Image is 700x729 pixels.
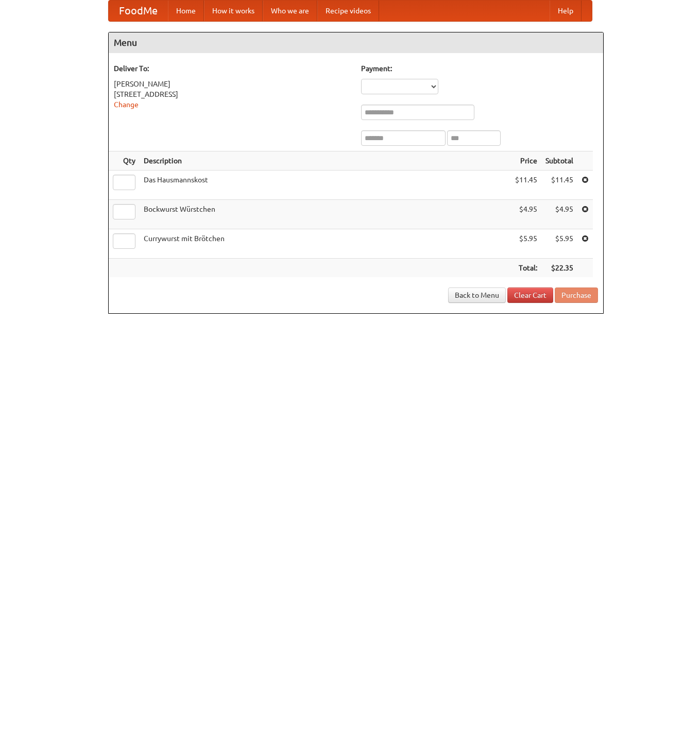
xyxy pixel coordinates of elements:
[511,200,541,229] td: $4.95
[511,259,541,278] th: Total:
[511,171,541,200] td: $11.45
[555,287,598,303] button: Purchase
[114,79,351,89] div: [PERSON_NAME]
[168,1,204,21] a: Home
[541,171,577,200] td: $11.45
[541,151,577,171] th: Subtotal
[114,63,351,74] h5: Deliver To:
[511,229,541,259] td: $5.95
[541,229,577,259] td: $5.95
[448,287,506,303] a: Back to Menu
[109,151,140,171] th: Qty
[140,229,511,259] td: Currywurst mit Brötchen
[361,63,598,74] h5: Payment:
[109,1,168,21] a: FoodMe
[541,200,577,229] td: $4.95
[511,151,541,171] th: Price
[114,100,139,109] a: Change
[109,32,603,53] h4: Menu
[140,200,511,229] td: Bockwurst Würstchen
[263,1,317,21] a: Who we are
[541,259,577,278] th: $22.35
[140,171,511,200] td: Das Hausmannskost
[204,1,263,21] a: How it works
[140,151,511,171] th: Description
[317,1,379,21] a: Recipe videos
[507,287,553,303] a: Clear Cart
[114,89,351,99] div: [STREET_ADDRESS]
[550,1,582,21] a: Help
